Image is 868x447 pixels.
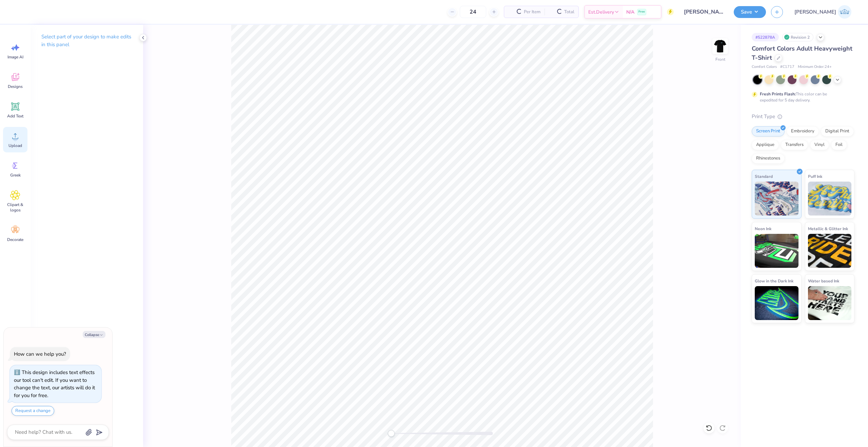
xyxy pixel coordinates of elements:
div: Embroidery [787,126,819,136]
div: Digital Print [821,126,854,136]
span: Total [564,8,574,16]
div: Front [715,56,725,62]
input: – – [460,6,486,18]
div: Screen Print [752,126,785,136]
img: Water based Ink [808,286,852,320]
input: Untitled Design [679,5,729,19]
span: Upload [8,143,22,148]
span: [PERSON_NAME] [794,8,836,16]
img: Glow in the Dark Ink [755,286,798,320]
div: Revision 2 [782,33,813,41]
div: # 522878A [752,33,779,41]
span: Designs [8,84,23,89]
span: Clipart & logos [4,202,26,213]
span: Minimum Order: 24 + [798,64,832,70]
div: Transfers [781,140,808,150]
div: How can we help you? [14,351,66,357]
span: Puff Ink [808,173,822,180]
span: Comfort Colors [752,64,777,70]
img: Puff Ink [808,182,852,216]
img: Front [713,39,727,53]
div: Applique [752,140,779,150]
img: Metallic & Glitter Ink [808,234,852,268]
span: # C1717 [780,64,794,70]
div: This color can be expedited for 5 day delivery. [760,91,843,103]
div: This design includes text effects our tool can't edit. If you want to change the text, our artist... [14,369,95,399]
span: Decorate [7,237,23,242]
span: Neon Ink [755,225,771,232]
span: Greek [10,172,21,178]
strong: Fresh Prints Flash: [760,91,796,97]
img: Josephine Amber Orros [838,5,851,19]
p: Select part of your design to make edits in this panel [41,33,132,49]
span: Per Item [524,8,540,16]
div: Accessibility label [388,430,395,437]
span: Image AI [7,54,23,60]
div: Vinyl [810,140,829,150]
button: Collapse [83,331,105,338]
button: Request a change [12,406,54,416]
img: Standard [755,182,798,216]
span: Metallic & Glitter Ink [808,225,848,232]
a: [PERSON_NAME] [791,5,854,19]
span: Est. Delivery [588,8,614,16]
div: Foil [831,140,847,150]
span: N/A [626,8,634,16]
span: Water based Ink [808,277,839,284]
div: Rhinestones [752,153,785,164]
span: Comfort Colors Adult Heavyweight T-Shirt [752,44,852,62]
img: Neon Ink [755,234,798,268]
span: Glow in the Dark Ink [755,277,793,284]
span: Add Text [7,113,23,119]
span: Free [638,10,645,14]
div: Print Type [752,113,854,120]
button: Save [734,6,766,18]
span: Standard [755,173,773,180]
